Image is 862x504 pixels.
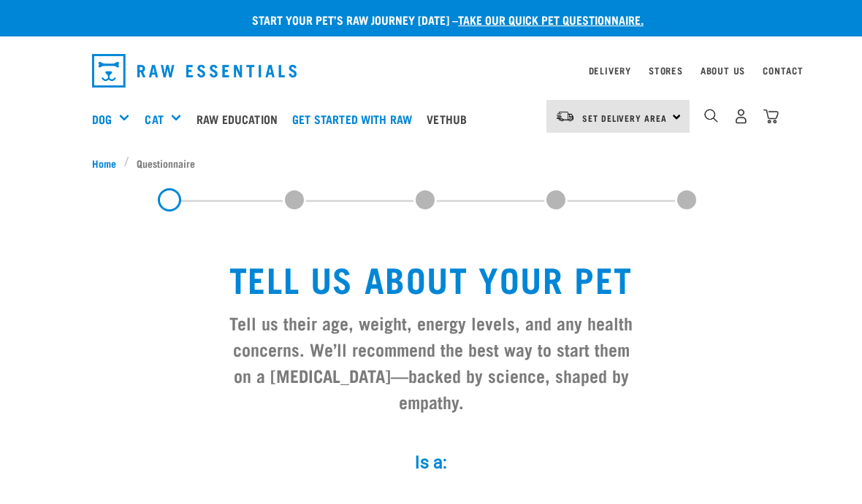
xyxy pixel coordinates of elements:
a: Dog [92,110,112,128]
a: Raw Education [193,90,289,148]
a: About Us [701,68,745,73]
img: Raw Essentials Logo [92,54,297,88]
h1: Tell us about your pet [224,258,638,298]
img: home-icon-1@2x.png [704,109,718,123]
span: Set Delivery Area [582,115,667,120]
a: Stores [649,68,683,73]
a: Get started with Raw [289,90,423,148]
h3: Tell us their age, weight, energy levels, and any health concerns. We’ll recommend the best way t... [224,309,638,414]
img: home-icon@2x.png [763,109,779,124]
a: Vethub [423,90,478,148]
a: take our quick pet questionnaire. [458,16,644,23]
a: Cat [145,110,163,128]
a: Contact [763,68,804,73]
label: Is a: [212,449,650,476]
a: Delivery [589,68,631,73]
span: Home [92,155,116,171]
a: Home [92,155,124,171]
nav: breadcrumbs [92,155,770,171]
nav: dropdown navigation [80,48,782,93]
img: van-moving.png [555,110,575,123]
img: user.png [733,109,749,124]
